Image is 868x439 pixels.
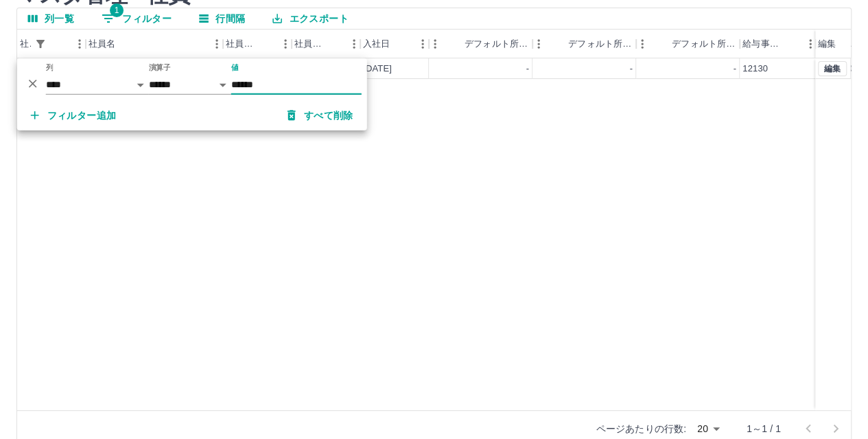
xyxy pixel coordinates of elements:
div: 入社日 [363,30,390,58]
div: 社員区分 [223,30,292,58]
button: ソート [325,34,344,54]
button: 編集 [818,61,847,76]
button: ソート [781,34,800,54]
div: 20 [692,419,725,439]
button: ソート [256,34,275,54]
button: メニュー [275,34,296,54]
div: 社員名 [89,30,115,58]
button: フィルター表示 [91,8,183,29]
button: すべて削除 [277,103,364,128]
div: - [734,63,736,76]
div: 12130 [742,63,768,76]
label: 演算子 [149,63,171,73]
span: 1 [110,3,124,17]
div: デフォルト所定休憩時間 [636,30,740,58]
div: デフォルト所定終業時刻 [532,30,636,58]
div: 社員区分 [226,30,256,58]
p: ページあたりの行数: [596,422,686,436]
button: ソート [115,34,134,54]
div: - [630,63,633,76]
div: デフォルト所定休憩時間 [672,30,737,58]
button: 削除 [23,73,43,93]
div: 社員名 [86,30,223,58]
button: ソート [445,34,465,54]
button: メニュー [69,34,90,54]
label: 値 [231,63,239,73]
button: エクスポート [261,8,359,29]
div: 社員区分コード [294,30,325,58]
button: フィルター表示 [31,34,50,54]
button: メニュー [800,34,821,54]
div: 社員区分コード [292,30,360,58]
p: 1～1 / 1 [747,422,781,436]
button: ソート [653,34,672,54]
div: 社員番号 [20,30,31,58]
button: メニュー [412,34,433,54]
div: 社員番号 [17,30,86,58]
div: - [526,63,529,76]
div: [DATE] [363,63,392,76]
button: 行間隔 [188,8,256,29]
button: ソート [549,34,568,54]
div: デフォルト所定開始時刻 [429,30,532,58]
div: 入社日 [360,30,429,58]
button: フィルター追加 [20,103,128,128]
div: フィルター表示 [17,58,367,131]
label: 列 [46,63,54,73]
div: デフォルト所定開始時刻 [465,30,530,58]
div: 給与事業所コード [740,30,817,58]
button: 列選択 [17,8,85,29]
div: 1件のフィルターを適用中 [31,34,50,54]
div: 給与事業所コード [742,30,781,58]
button: メニュー [344,34,364,54]
div: デフォルト所定終業時刻 [568,30,633,58]
button: メニュー [207,34,227,54]
div: 編集 [815,30,851,58]
div: 編集 [818,30,836,58]
button: ソート [50,34,69,54]
button: ソート [390,34,409,54]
